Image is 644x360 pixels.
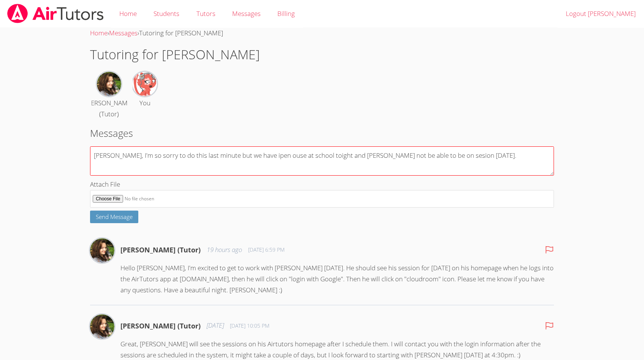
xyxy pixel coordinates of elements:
[120,263,554,296] p: Hello [PERSON_NAME], I'm excited to get to work with [PERSON_NAME] [DATE]. He should see his sess...
[120,320,201,331] h4: [PERSON_NAME] (Tutor)
[90,314,114,339] img: Diana Carle
[97,72,121,96] img: Diana Carle
[230,322,269,330] span: [DATE] 10:05 PM
[232,9,261,18] span: Messages
[133,72,157,96] img: Yuliya Shekhtman
[90,238,114,263] img: Diana Carle
[90,180,120,189] span: Attach File
[248,246,285,254] span: [DATE] 6:59 PM
[139,29,223,37] span: Tutoring for [PERSON_NAME]
[90,146,554,176] textarea: [PERSON_NAME], I'm so sorry to do this last minute but we have ipen ouse at school toight and [PE...
[96,213,133,220] span: Send Message
[207,320,224,331] span: [DATE]
[90,29,108,37] a: Home
[85,98,133,120] div: [PERSON_NAME] (Tutor)
[90,190,554,208] input: Attach File
[90,45,554,64] h1: Tutoring for [PERSON_NAME]
[120,244,201,255] h4: [PERSON_NAME] (Tutor)
[109,29,138,37] a: Messages
[207,244,242,255] span: 19 hours ago
[6,4,104,23] img: airtutors_banner-c4298cdbf04f3fff15de1276eac7730deb9818008684d7c2e4769d2f7ddbe033.png
[90,126,554,140] h2: Messages
[90,211,138,223] button: Send Message
[139,98,150,109] div: You
[90,28,554,39] div: › ›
